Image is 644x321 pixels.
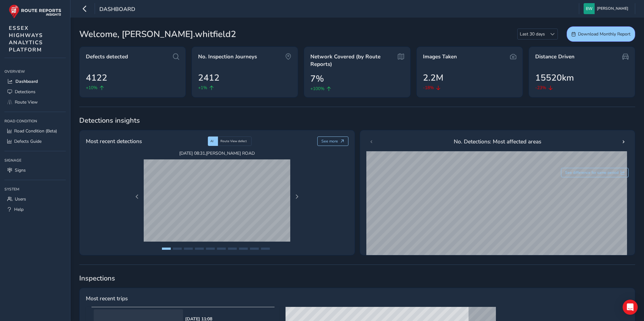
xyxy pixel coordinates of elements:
[79,274,635,283] span: Inspections
[310,85,325,92] span: +100%
[173,248,182,250] button: Page 2
[4,116,66,126] div: Road Condition
[4,97,66,107] a: Route View
[4,67,66,76] div: Overview
[15,196,26,202] span: Users
[261,248,270,250] button: Page 10
[578,31,630,37] span: Download Monthly Report
[321,139,338,144] span: See more
[4,136,66,147] a: Defects Guide
[561,168,629,177] button: See difference for same period
[518,29,547,39] span: Last 30 days
[184,248,193,250] button: Page 3
[228,248,237,250] button: Page 7
[423,71,443,84] span: 2.2M
[9,24,43,53] span: ESSEX HIGHWAYS ANALYTICS PLATFORM
[292,192,301,201] button: Next Page
[567,26,635,42] button: Download Monthly Report
[198,71,219,84] span: 2412
[454,137,541,146] span: No. Detections: Most affected areas
[423,84,434,91] span: -18%
[423,53,457,61] span: Images Taken
[535,53,575,61] span: Distance Driven
[198,84,207,91] span: +1%
[535,71,574,84] span: 15520km
[4,194,66,204] a: Users
[195,248,204,250] button: Page 4
[208,136,218,146] div: AI
[15,99,38,105] span: Route View
[79,28,236,41] span: Welcome, [PERSON_NAME].whitfield2
[317,136,348,146] button: See more
[133,192,142,201] button: Previous Page
[15,167,26,173] span: Signs
[15,89,36,95] span: Detections
[4,165,66,175] a: Signs
[14,128,57,134] span: Road Condition (Beta)
[4,204,66,215] a: Help
[565,170,619,175] span: See difference for same period
[86,294,128,302] span: Most recent trips
[162,248,171,250] button: Page 1
[210,139,214,143] span: AI
[144,150,290,156] span: [DATE] 08:31 , [PERSON_NAME] ROAD
[9,4,61,19] img: rr logo
[310,72,324,85] span: 7%
[4,156,66,165] div: Signage
[584,3,630,14] button: [PERSON_NAME]
[198,53,257,61] span: No. Inspection Journeys
[206,248,215,250] button: Page 5
[86,84,97,91] span: +10%
[14,206,24,212] span: Help
[86,53,128,61] span: Defects detected
[220,139,247,143] span: Route View defect
[597,3,628,14] span: [PERSON_NAME]
[217,248,226,250] button: Page 6
[4,76,66,87] a: Dashboard
[584,3,595,14] img: diamond-layout
[310,53,394,68] span: Network Covered (by Route Reports)
[99,5,135,14] span: Dashboard
[4,126,66,136] a: Road Condition (Beta)
[250,248,259,250] button: Page 9
[79,116,635,125] span: Detections insights
[86,137,142,145] span: Most recent detections
[14,138,42,144] span: Defects Guide
[239,248,248,250] button: Page 8
[623,300,638,315] div: Open Intercom Messenger
[4,185,66,194] div: System
[218,136,252,146] div: Route View defect
[4,87,66,97] a: Detections
[535,84,546,91] span: -23%
[15,78,38,84] span: Dashboard
[86,71,107,84] span: 4122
